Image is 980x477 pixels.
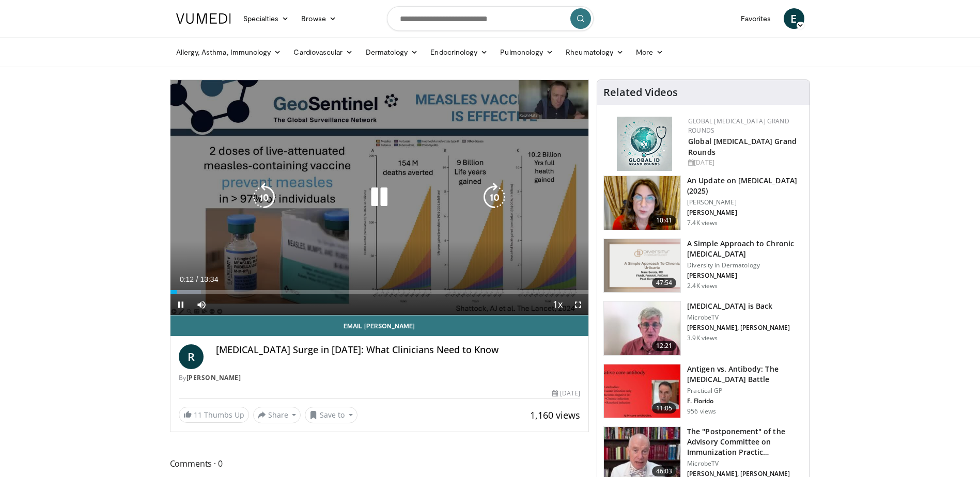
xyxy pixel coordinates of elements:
[652,215,677,226] span: 10:41
[784,8,804,29] a: E
[604,301,680,355] img: 537ec807-323d-43b7-9fe0-bad00a6af604.150x105_q85_crop-smart_upscale.jpg
[687,387,803,395] p: Practical GP
[216,344,581,356] h4: [MEDICAL_DATA] Surge in [DATE]: What Clinicians Need to Know
[687,407,716,416] p: 956 views
[687,334,718,342] p: 3.9K views
[424,42,494,62] a: Endocrinology
[604,239,680,293] img: dc941aa0-c6d2-40bd-ba0f-da81891a6313.png.150x105_q85_crop-smart_upscale.png
[652,466,677,476] span: 46:03
[170,80,589,315] video-js: Video Player
[687,301,790,311] h3: [MEDICAL_DATA] is Back
[688,158,801,167] div: [DATE]
[176,13,231,24] img: VuMedi Logo
[687,313,790,322] p: MicrobeTV
[687,239,803,259] h3: A Simple Approach to Chronic [MEDICAL_DATA]
[180,275,194,283] span: 0:12
[603,239,803,293] a: 47:54 A Simple Approach to Chronic [MEDICAL_DATA] Diversity in Dermatology [PERSON_NAME] 2.4K views
[687,282,718,290] p: 2.4K views
[603,301,803,356] a: 12:21 [MEDICAL_DATA] is Back MicrobeTV [PERSON_NAME], [PERSON_NAME] 3.9K views
[687,324,790,332] p: [PERSON_NAME], [PERSON_NAME]
[170,315,589,336] a: Email [PERSON_NAME]
[287,42,359,62] a: Cardiovascular
[305,407,357,423] button: Save to
[630,42,670,62] a: More
[494,42,559,62] a: Pulmonology
[604,176,680,230] img: 48af3e72-e66e-47da-b79f-f02e7cc46b9b.png.150x105_q85_crop-smart_upscale.png
[687,209,803,217] p: [PERSON_NAME]
[179,407,249,423] a: 11 Thumbs Up
[688,117,789,135] a: Global [MEDICAL_DATA] Grand Rounds
[547,294,568,315] button: Playback Rate
[687,459,803,468] p: MicrobeTV
[196,275,198,283] span: /
[194,410,202,420] span: 11
[688,136,797,157] a: Global [MEDICAL_DATA] Grand Rounds
[687,219,718,227] p: 7.4K views
[237,8,295,29] a: Specialties
[687,364,803,385] h3: Antigen vs. Antibody: The [MEDICAL_DATA] Battle
[604,364,680,418] img: 7472b800-47d2-44da-b92c-526da50404a8.150x105_q85_crop-smart_upscale.jpg
[530,409,580,421] span: 1,160 views
[179,344,204,369] a: R
[687,272,803,280] p: [PERSON_NAME]
[687,426,803,457] h3: The "Postponement" of the Advisory Committee on Immunization Practic…
[170,457,589,470] span: Comments 0
[186,373,241,382] a: [PERSON_NAME]
[295,8,343,29] a: Browse
[687,261,803,269] p: Diversity in Dermatology
[735,8,777,29] a: Favorites
[568,294,588,315] button: Fullscreen
[603,364,803,419] a: 11:05 Antigen vs. Antibody: The [MEDICAL_DATA] Battle Practical GP F. Florido 956 views
[552,389,580,398] div: [DATE]
[559,42,630,62] a: Rheumatology
[617,117,672,171] img: e456a1d5-25c5-46f9-913a-7a343587d2a7.png.150x105_q85_autocrop_double_scale_upscale_version-0.2.png
[652,403,677,414] span: 11:05
[170,294,191,315] button: Pause
[200,275,218,283] span: 13:34
[170,42,288,62] a: Allergy, Asthma, Immunology
[652,278,677,288] span: 47:54
[387,6,594,31] input: Search topics, interventions
[603,176,803,230] a: 10:41 An Update on [MEDICAL_DATA] (2025) [PERSON_NAME] [PERSON_NAME] 7.4K views
[253,407,301,423] button: Share
[360,42,425,62] a: Dermatology
[687,198,803,206] p: [PERSON_NAME]
[687,397,803,405] p: F. Florido
[191,294,212,315] button: Mute
[179,373,581,383] div: By
[170,290,589,294] div: Progress Bar
[603,86,678,99] h4: Related Videos
[687,176,803,196] h3: An Update on [MEDICAL_DATA] (2025)
[652,341,677,351] span: 12:21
